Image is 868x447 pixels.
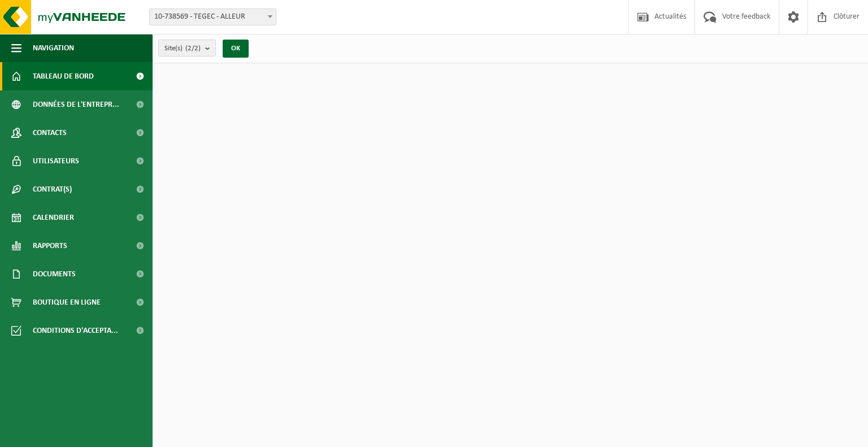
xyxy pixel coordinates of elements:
span: Données de l'entrepr... [33,90,119,119]
button: OK [223,40,249,58]
button: Site(s)(2/2) [158,40,216,57]
span: Calendrier [33,203,74,232]
span: Contacts [33,119,67,147]
span: Site(s) [164,40,201,57]
span: Utilisateurs [33,147,79,175]
span: Rapports [33,232,67,260]
span: Contrat(s) [33,175,72,203]
span: Tableau de bord [33,62,94,90]
span: 10-738569 - TEGEC - ALLEUR [149,8,276,25]
span: Conditions d'accepta... [33,316,118,345]
count: (2/2) [185,45,201,52]
span: 10-738569 - TEGEC - ALLEUR [150,9,276,25]
span: Documents [33,260,76,288]
span: Navigation [33,34,74,62]
span: Boutique en ligne [33,288,101,316]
